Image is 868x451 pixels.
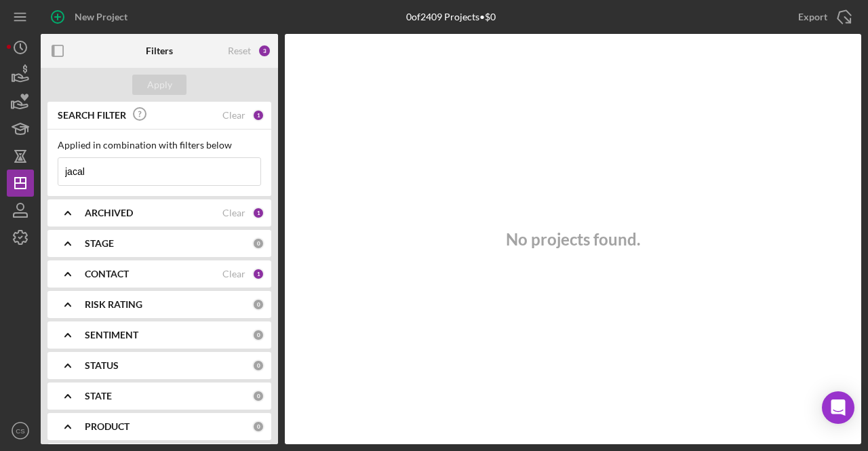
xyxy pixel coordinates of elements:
b: STATE [85,391,112,401]
b: CONTACT [85,269,129,279]
div: Open Intercom Messenger [822,391,854,424]
b: STATUS [85,360,119,371]
div: New Project [75,3,127,31]
div: Export [798,3,827,31]
b: RISK RATING [85,299,142,310]
button: Apply [132,75,186,95]
div: Clear [222,269,245,279]
b: SENTIMENT [85,330,138,340]
div: 0 [252,359,264,372]
div: Clear [222,208,245,218]
div: 0 [252,390,264,402]
div: 1 [252,109,264,121]
div: Apply [147,75,172,95]
b: Filters [146,45,173,56]
div: Reset [228,45,251,56]
div: 1 [252,268,264,280]
button: Export [785,3,861,31]
h3: No projects found. [506,230,640,249]
div: 0 of 2409 Projects • $0 [406,12,496,22]
div: 0 [252,329,264,341]
div: Applied in combination with filters below [58,140,261,151]
b: ARCHIVED [85,208,133,218]
div: 0 [252,420,264,433]
text: CS [16,427,24,435]
div: Clear [222,110,245,121]
b: SEARCH FILTER [58,110,126,121]
div: 1 [252,207,264,219]
button: CS [7,417,34,444]
button: New Project [41,3,141,31]
div: 0 [252,237,264,250]
div: 3 [258,44,271,58]
b: PRODUCT [85,421,130,432]
b: STAGE [85,238,114,249]
div: 0 [252,298,264,311]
